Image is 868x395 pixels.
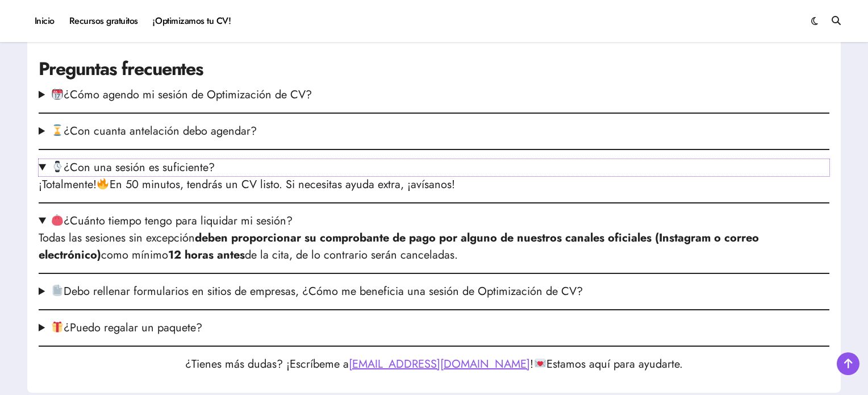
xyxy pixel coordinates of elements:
[39,56,829,82] h2: Preguntas frecuentes
[535,357,546,369] img: 💌
[39,319,829,336] summary: ¿Puedo regalar un paquete?
[145,6,238,36] a: ¡Optimizamos tu CV!
[27,6,62,36] a: Inicio
[168,247,245,263] strong: 12 horas antes
[52,124,63,136] img: ⌛
[39,213,829,230] summary: ¿Cuánto tiempo tengo para liquidar mi sesión?
[39,176,829,193] p: ¡Totalmente! En 50 minutos, tendrás un CV listo. Si necesitas ayuda extra, ¡avísanos!
[39,283,829,300] summary: Debo rellenar formularios en sitios de empresas, ¿Cómo me beneficia una sesión de Optimización de...
[52,285,63,296] img: 📄
[39,86,829,103] summary: ¿Cómo agendo mi sesión de Optimización de CV?
[39,230,829,264] p: Todas las sesiones sin excepción como mínimo de la cita, de lo contrario serán canceladas.
[39,356,829,373] p: ¿Tienes más dudas? ¡Escríbeme a ! Estamos aquí para ayudarte.
[52,88,63,99] img: 📆
[52,161,63,172] img: ⌚
[52,214,63,226] img: 👛
[39,159,829,176] summary: ¿Con una sesión es suficiente?
[39,230,759,263] strong: deben proporcionar su comprobante de pago por alguno de nuestros canales oficiales (Instagram o c...
[52,321,63,332] img: 🎁
[349,356,530,372] a: [EMAIL_ADDRESS][DOMAIN_NAME]
[39,123,829,140] summary: ¿Con cuanta antelación debo agendar?
[97,178,108,189] img: 🔥
[62,6,145,36] a: Recursos gratuitos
